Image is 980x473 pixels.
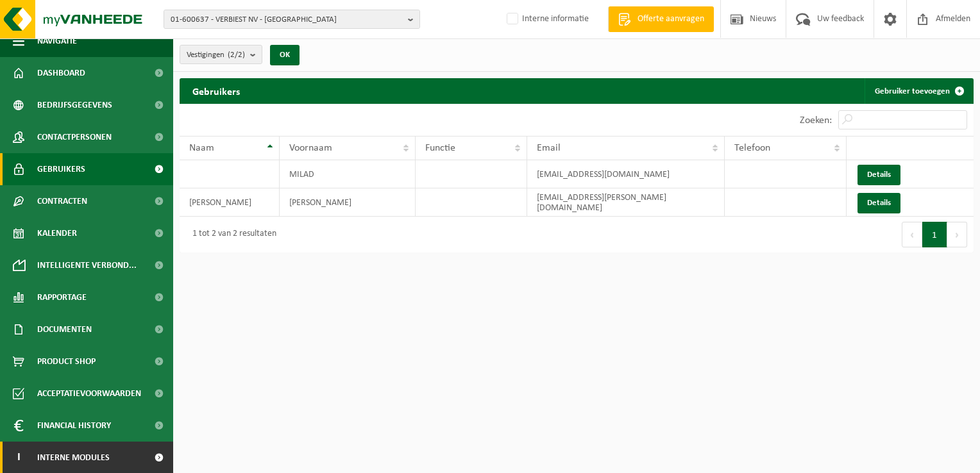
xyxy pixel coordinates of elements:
span: Dashboard [37,57,85,89]
span: Vestigingen [187,46,245,65]
td: [EMAIL_ADDRESS][PERSON_NAME][DOMAIN_NAME] [527,188,725,217]
span: Email [537,143,561,153]
span: Contracten [37,185,87,217]
count: (2/2) [228,51,245,59]
a: Gebruiker toevoegen [865,78,972,104]
button: Vestigingen(2/2) [180,45,262,64]
label: Zoeken: [800,115,832,126]
span: Telefoon [734,143,770,153]
span: Bedrijfsgegevens [37,89,112,121]
span: Functie [425,143,455,153]
span: Product Shop [37,345,96,378]
button: Next [947,222,967,247]
td: [PERSON_NAME] [280,188,416,217]
a: Offerte aanvragen [608,6,714,32]
span: Contactpersonen [37,121,112,153]
a: Details [857,193,900,213]
button: 01-600637 - VERBIEST NV - [GEOGRAPHIC_DATA] [164,10,420,29]
span: Kalender [37,217,77,249]
span: Navigatie [37,25,77,57]
span: Voornaam [289,143,332,153]
span: Gebruikers [37,153,85,185]
span: Documenten [37,313,92,345]
span: Financial History [37,410,111,442]
span: 01-600637 - VERBIEST NV - [GEOGRAPHIC_DATA] [171,10,403,29]
button: Previous [902,222,922,247]
label: Interne informatie [504,10,589,29]
div: 1 tot 2 van 2 resultaten [186,223,276,246]
button: OK [270,45,300,65]
span: Acceptatievoorwaarden [37,378,141,410]
a: Details [857,165,900,185]
h2: Gebruikers [180,78,253,103]
button: 1 [922,222,947,247]
td: [PERSON_NAME] [180,188,280,217]
span: Naam [189,143,214,153]
td: [EMAIL_ADDRESS][DOMAIN_NAME] [527,160,725,188]
span: Offerte aanvragen [634,13,707,26]
td: MILAD [280,160,416,188]
span: Intelligente verbond... [37,249,137,281]
span: Rapportage [37,281,87,313]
